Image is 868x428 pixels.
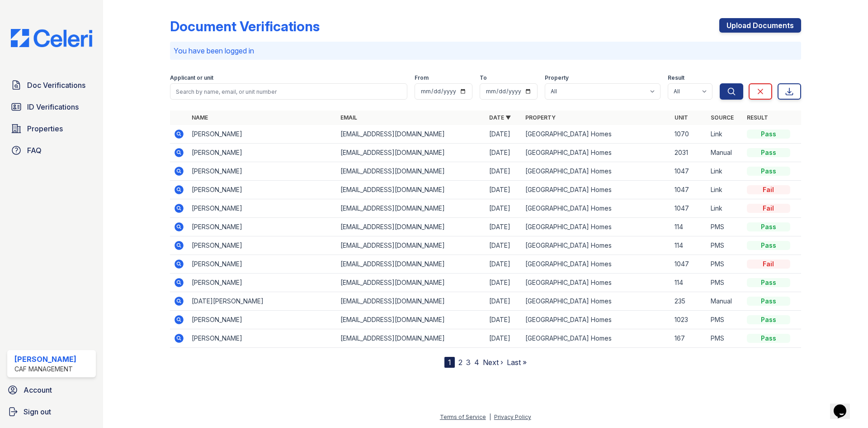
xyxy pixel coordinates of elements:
td: PMS [707,255,743,274]
div: Fail [747,260,790,269]
td: [DATE] [486,236,522,255]
td: [DATE] [486,162,522,181]
td: [DATE] [486,274,522,292]
div: Pass [747,222,790,231]
td: [GEOGRAPHIC_DATA] Homes [522,144,670,162]
a: 3 [466,358,471,367]
td: [GEOGRAPHIC_DATA] Homes [522,162,670,181]
div: Pass [747,167,790,176]
td: [DATE] [486,292,522,311]
td: [EMAIL_ADDRESS][DOMAIN_NAME] [337,144,486,162]
div: Pass [747,315,790,324]
td: [PERSON_NAME] [188,144,337,162]
a: Terms of Service [440,414,486,420]
td: [DATE] [486,218,522,236]
td: [EMAIL_ADDRESS][DOMAIN_NAME] [337,274,486,292]
td: [PERSON_NAME] [188,162,337,181]
td: Link [707,125,743,144]
img: CE_Logo_Blue-a8612792a0a2168367f1c8372b55b34899dd931a85d93a1a3d3e32e68fde9ad4.png [4,29,99,47]
a: Doc Verifications [7,76,96,94]
div: Pass [747,148,790,157]
div: Pass [747,130,790,139]
a: Sign out [4,403,99,421]
a: Privacy Policy [494,414,531,420]
td: [EMAIL_ADDRESS][DOMAIN_NAME] [337,292,486,311]
td: [EMAIL_ADDRESS][DOMAIN_NAME] [337,162,486,181]
span: Properties [27,123,63,134]
a: FAQ [7,141,96,159]
td: [GEOGRAPHIC_DATA] Homes [522,199,670,218]
td: Manual [707,292,743,311]
a: Date ▼ [489,114,511,121]
a: Unit [675,114,688,121]
a: Properties [7,120,96,138]
span: FAQ [27,145,42,156]
td: [GEOGRAPHIC_DATA] Homes [522,329,670,348]
a: Upload Documents [719,18,801,33]
td: [GEOGRAPHIC_DATA] Homes [522,181,670,199]
td: [DATE] [486,181,522,199]
div: | [489,414,491,420]
div: CAF Management [14,365,76,374]
td: 1070 [671,125,707,144]
a: Property [525,114,556,121]
td: [PERSON_NAME] [188,125,337,144]
td: Link [707,181,743,199]
td: [PERSON_NAME] [188,329,337,348]
td: 1047 [671,181,707,199]
a: ID Verifications [7,98,96,116]
input: Search by name, email, or unit number [170,83,407,100]
iframe: chat widget [830,392,859,419]
td: PMS [707,236,743,255]
td: [PERSON_NAME] [188,311,337,329]
td: [EMAIL_ADDRESS][DOMAIN_NAME] [337,329,486,348]
td: [GEOGRAPHIC_DATA] Homes [522,311,670,329]
div: 1 [444,357,455,368]
td: Link [707,199,743,218]
td: [EMAIL_ADDRESS][DOMAIN_NAME] [337,311,486,329]
td: [DATE] [486,329,522,348]
td: [EMAIL_ADDRESS][DOMAIN_NAME] [337,181,486,199]
td: PMS [707,311,743,329]
td: [GEOGRAPHIC_DATA] Homes [522,125,670,144]
label: Result [668,74,684,82]
td: PMS [707,329,743,348]
span: ID Verifications [27,101,79,112]
td: 235 [671,292,707,311]
a: Account [4,381,99,399]
td: [GEOGRAPHIC_DATA] Homes [522,218,670,236]
td: [PERSON_NAME] [188,218,337,236]
span: Sign out [24,406,51,417]
span: Doc Verifications [27,80,85,91]
p: You have been logged in [174,45,797,56]
td: 1047 [671,199,707,218]
div: Pass [747,278,790,287]
td: 167 [671,329,707,348]
td: [EMAIL_ADDRESS][DOMAIN_NAME] [337,125,486,144]
a: Result [747,114,768,121]
td: [EMAIL_ADDRESS][DOMAIN_NAME] [337,199,486,218]
label: Applicant or unit [170,74,213,82]
td: [PERSON_NAME] [188,236,337,255]
td: [DATE] [486,144,522,162]
td: [DATE][PERSON_NAME] [188,292,337,311]
a: 4 [474,358,479,367]
td: [PERSON_NAME] [188,199,337,218]
a: Last » [507,358,527,367]
td: 1047 [671,162,707,181]
td: [EMAIL_ADDRESS][DOMAIN_NAME] [337,236,486,255]
a: Source [711,114,734,121]
td: [EMAIL_ADDRESS][DOMAIN_NAME] [337,255,486,274]
div: Pass [747,297,790,306]
a: Next › [483,358,503,367]
td: 1023 [671,311,707,329]
td: 114 [671,218,707,236]
div: Pass [747,334,790,343]
td: [DATE] [486,255,522,274]
td: [GEOGRAPHIC_DATA] Homes [522,274,670,292]
label: To [480,74,487,82]
td: PMS [707,218,743,236]
td: 114 [671,274,707,292]
div: Fail [747,185,790,194]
